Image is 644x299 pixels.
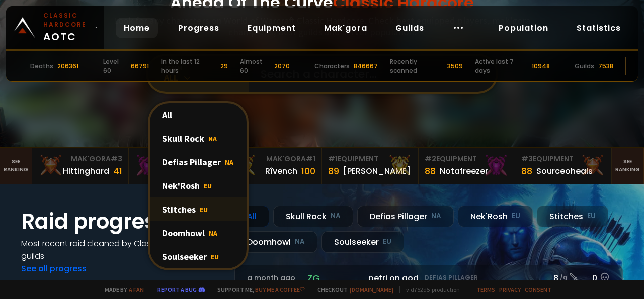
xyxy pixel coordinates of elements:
[328,164,339,178] div: 89
[301,164,315,178] div: 100
[440,165,488,177] div: Notafreezer
[231,154,315,164] div: Mak'Gora
[225,158,233,167] span: NA
[569,18,629,38] a: Statistics
[491,18,556,38] a: Population
[499,286,521,293] a: Privacy
[515,148,612,184] a: #3Equipment88Sourceoheals
[525,286,551,293] a: Consent
[419,148,515,184] a: #2Equipment88Notafreezer
[150,150,247,174] div: Defias Pillager
[316,18,375,38] a: Mak'gora
[322,148,419,184] a: #1Equipment89[PERSON_NAME]
[240,57,270,75] div: Almost 60
[431,211,441,221] small: NA
[113,164,122,178] div: 41
[150,197,247,221] div: Stitches
[255,286,305,293] a: Buy me a coffee
[131,62,149,71] div: 66791
[150,127,247,150] div: Skull Rock
[208,134,217,143] span: NA
[532,62,550,71] div: 10948
[350,286,393,293] a: [DOMAIN_NAME]
[354,62,378,71] div: 846667
[387,18,432,38] a: Guilds
[306,154,315,164] span: # 1
[170,18,227,38] a: Progress
[135,154,219,164] div: Mak'Gora
[116,18,158,38] a: Home
[200,205,208,214] span: EU
[21,206,222,237] h1: Raid progress
[343,165,411,177] div: [PERSON_NAME]
[234,231,317,253] div: Doomhowl
[32,148,129,184] a: Mak'Gora#3Hittinghard41
[274,62,290,71] div: 2070
[111,154,122,164] span: # 3
[211,286,305,293] span: Support me,
[425,154,436,164] span: # 2
[161,57,216,75] div: In the last 12 hours
[521,154,533,164] span: # 3
[357,206,454,227] div: Defias Pillager
[476,286,495,293] a: Terms
[521,154,605,164] div: Equipment
[390,57,443,75] div: Recently scanned
[537,206,608,227] div: Stitches
[475,57,528,75] div: Active last 7 days
[150,221,247,245] div: Doomhowl
[129,286,144,293] a: a fan
[458,206,533,227] div: Nek'Rosh
[150,103,247,127] div: All
[21,263,87,274] a: See all progress
[30,62,53,71] div: Deaths
[447,62,463,71] div: 3509
[99,286,144,293] span: Made by
[129,148,225,184] a: Mak'Gora#2Rivench100
[157,286,197,293] a: Report a bug
[220,62,228,71] div: 29
[63,165,109,177] div: Hittinghard
[103,57,127,75] div: Level 60
[575,62,594,71] div: Guilds
[43,11,90,29] small: Classic Hardcore
[314,62,350,71] div: Characters
[239,18,304,38] a: Equipment
[598,62,613,71] div: 7538
[234,206,269,227] div: All
[587,211,596,221] small: EU
[331,211,341,221] small: NA
[295,237,305,247] small: NA
[321,231,404,253] div: Soulseeker
[225,148,322,184] a: Mak'Gora#1Rîvench100
[150,174,247,197] div: Nek'Rosh
[265,165,297,177] div: Rîvench
[512,211,520,221] small: EU
[204,181,212,190] span: EU
[234,265,623,291] a: a month agozgpetri on godDefias Pillager8 /90
[399,286,460,293] span: v. d752d5 - production
[383,237,391,247] small: EU
[43,11,90,44] span: AOTC
[536,165,593,177] div: Sourceoheals
[521,164,532,178] div: 88
[311,286,393,293] span: Checkout
[209,229,217,238] span: NA
[612,148,644,184] a: Seeranking
[425,154,509,164] div: Equipment
[38,154,122,164] div: Mak'Gora
[57,62,78,71] div: 206361
[328,154,412,164] div: Equipment
[6,6,104,49] a: Classic HardcoreAOTC
[425,164,436,178] div: 88
[328,154,338,164] span: # 1
[211,252,219,261] span: EU
[21,237,222,262] h4: Most recent raid cleaned by Classic Hardcore guilds
[150,245,247,268] div: Soulseeker
[273,206,353,227] div: Skull Rock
